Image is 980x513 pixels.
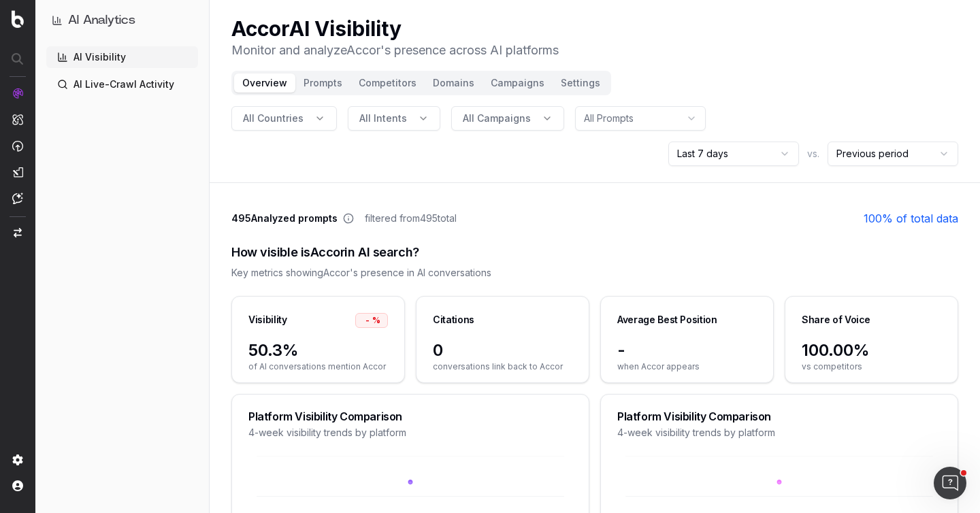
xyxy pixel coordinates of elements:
[864,210,958,227] a: 100% of total data
[617,361,757,372] span: when Accor appears
[248,361,388,372] span: of AI conversations mention Accor
[231,212,338,225] span: 495 Analyzed prompts
[463,112,531,125] span: All Campaigns
[231,41,559,60] p: Monitor and analyze Accor 's presence across AI platforms
[52,11,193,30] button: AI Analytics
[14,228,22,237] img: Switch project
[12,88,23,99] img: Analytics
[617,313,717,327] div: Average Best Position
[248,411,572,422] div: Platform Visibility Comparison
[231,16,559,41] h1: Accor AI Visibility
[248,313,287,327] div: Visibility
[231,266,958,280] div: Key metrics showing Accor 's presence in AI conversations
[934,467,966,499] iframe: Intercom live chat
[807,147,819,161] span: vs.
[350,73,425,93] button: Competitors
[12,480,23,491] img: My account
[12,114,23,125] img: Intelligence
[483,73,553,93] button: Campaigns
[12,454,23,465] img: Setting
[425,73,483,93] button: Domains
[802,361,941,372] span: vs competitors
[243,112,304,125] span: All Countries
[295,73,350,93] button: Prompts
[617,411,941,422] div: Platform Visibility Comparison
[553,73,608,93] button: Settings
[248,340,388,361] span: 50.3%
[248,426,572,440] div: 4-week visibility trends by platform
[365,212,457,225] span: filtered from 495 total
[234,73,295,93] button: Overview
[355,313,388,328] div: -
[46,73,198,95] a: AI Live-Crawl Activity
[231,243,958,262] div: How visible is Accor in AI search?
[433,340,572,361] span: 0
[12,10,24,28] img: Botify logo
[802,313,870,327] div: Share of Voice
[12,167,23,178] img: Studio
[68,11,135,30] h1: AI Analytics
[46,46,198,68] a: AI Visibility
[617,340,757,361] span: -
[12,193,23,204] img: Assist
[433,361,572,372] span: conversations link back to Accor
[802,340,941,361] span: 100.00%
[433,313,474,327] div: Citations
[12,140,23,152] img: Activation
[359,112,407,125] span: All Intents
[372,315,380,326] span: %
[617,426,941,440] div: 4-week visibility trends by platform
